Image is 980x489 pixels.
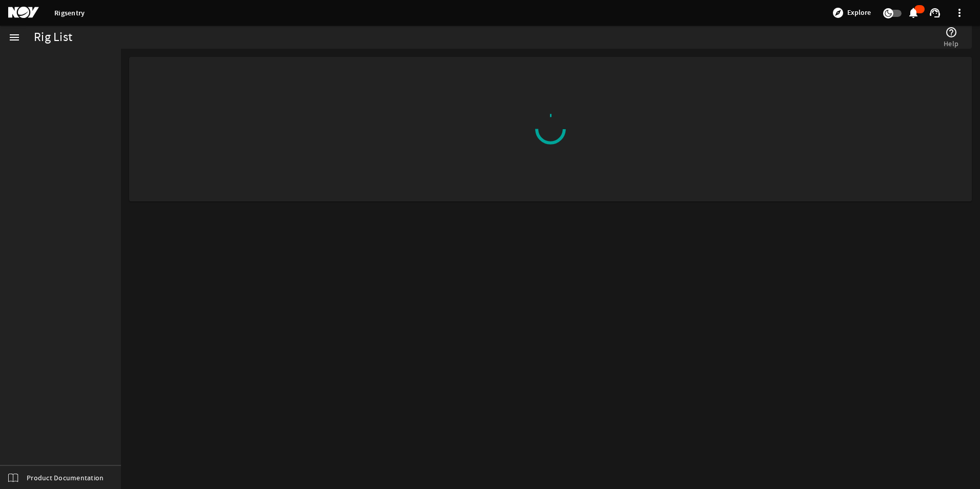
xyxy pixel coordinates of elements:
[945,26,957,38] mat-icon: help_outline
[907,7,920,19] mat-icon: notifications
[34,32,72,43] div: Rig List
[828,5,875,21] button: Explore
[947,1,972,25] button: more_vert
[847,8,871,18] span: Explore
[8,31,21,44] mat-icon: menu
[929,7,941,19] mat-icon: support_agent
[27,473,104,483] span: Product Documentation
[944,38,958,49] span: Help
[54,8,85,18] a: Rigsentry
[832,7,844,19] mat-icon: explore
